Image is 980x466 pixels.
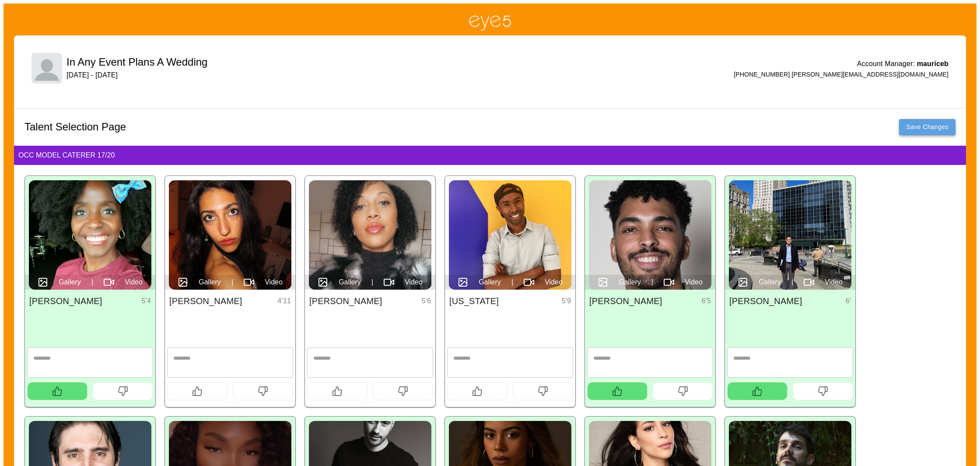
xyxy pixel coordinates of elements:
h6: [PERSON_NAME] [29,294,102,308]
img: Sophie Sardari [169,180,291,290]
p: 5 ' 9 [562,296,571,306]
span: Video [685,277,703,287]
span: | [371,277,373,287]
span: Video [265,277,283,287]
span: Video [545,277,563,287]
h5: In Any Event Plans A Wedding [66,55,207,69]
span: Gallery [199,277,221,287]
span: Gallery [619,277,641,287]
h6: [PERSON_NAME] [169,294,242,308]
img: Logo [468,14,512,31]
span: Video [125,277,143,287]
div: OCC Model Caterer 17 / 20 [14,146,966,165]
h6: [US_STATE] [449,294,499,308]
img: Tennessee [449,180,571,290]
h6: [PERSON_NAME] [309,294,382,308]
img: Bruno Rodrigues [729,180,851,290]
h6: [PERSON_NAME] [589,294,662,308]
span: | [791,277,793,287]
h6: [DATE] - [DATE] [66,69,207,81]
span: | [651,277,653,287]
button: Save Changes [899,119,955,135]
p: 6 ' [846,296,851,306]
span: Gallery [59,277,81,287]
span: Gallery [339,277,361,287]
img: Malik [589,180,711,290]
span: | [511,277,513,287]
p: [PHONE_NUMBER] [PERSON_NAME][EMAIL_ADDRESS][DOMAIN_NAME] [734,70,948,79]
h6: [PERSON_NAME] [729,294,802,308]
span: | [91,277,93,287]
p: 6 ' 5 [702,296,711,306]
p: 4 ' 11 [278,296,291,306]
span: Video [825,277,843,287]
img: logo [31,53,62,84]
span: Gallery [479,277,501,287]
img: Ravoshia Whaley [309,180,431,290]
span: | [231,277,233,287]
span: mauriceb [917,60,948,67]
p: 5 ' 6 [422,296,431,306]
p: 5 ' 4 [142,296,151,306]
span: Video [405,277,423,287]
span: Gallery [759,277,781,287]
h5: Talent Selection Page [24,120,126,134]
img: Sharon Tonge [29,180,151,290]
h6: Account Manager: [857,58,948,70]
